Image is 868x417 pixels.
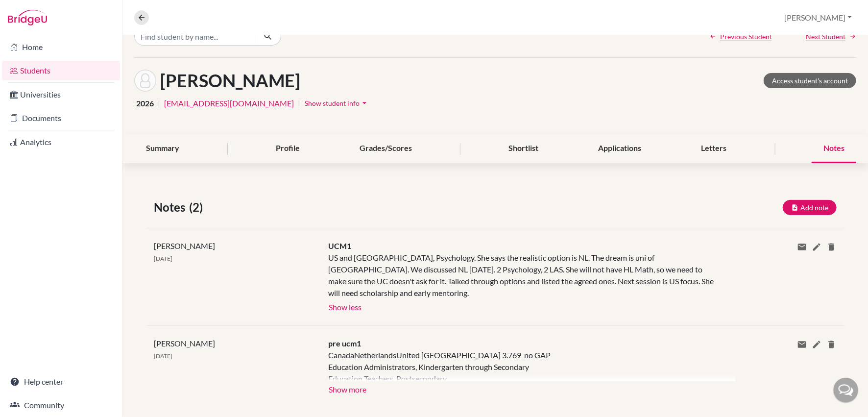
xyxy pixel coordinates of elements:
[328,241,351,250] span: UCM1
[783,200,837,215] button: Add note
[764,73,856,88] a: Access student's account
[328,349,721,381] div: CanadaNetherlandsUnited [GEOGRAPHIC_DATA] 3.769 no GAP Education Administrators, Kindergarten thr...
[2,395,120,415] a: Community
[154,241,215,250] span: [PERSON_NAME]
[2,37,120,57] a: Home
[328,339,361,348] span: pre ucm1
[264,134,312,163] div: Profile
[134,70,156,92] img: Maja Menyhárt's avatar
[720,31,772,42] span: Previous Student
[328,381,367,396] button: Show more
[160,70,300,91] h1: [PERSON_NAME]
[154,339,215,348] span: [PERSON_NAME]
[134,134,191,163] div: Summary
[2,132,120,152] a: Analytics
[154,198,189,216] span: Notes
[812,134,856,163] div: Notes
[328,299,362,314] button: Show less
[690,134,739,163] div: Letters
[2,61,120,80] a: Students
[154,255,172,262] span: [DATE]
[2,372,120,392] a: Help center
[806,31,845,42] span: Next Student
[2,108,120,128] a: Documents
[304,96,370,111] button: Show student infoarrow_drop_down
[2,85,120,104] a: Universities
[348,134,424,163] div: Grades/Scores
[305,99,360,107] span: Show student info
[136,98,154,109] span: 2026
[23,7,43,16] span: Help
[298,98,300,109] span: |
[8,10,47,25] img: Bridge-U
[189,198,207,216] span: (2)
[360,98,369,108] i: arrow_drop_down
[158,98,160,109] span: |
[328,252,721,299] div: US and [GEOGRAPHIC_DATA], Psychology. She says the realistic option is NL. The dream is uni of [G...
[154,352,172,360] span: [DATE]
[164,98,294,109] a: [EMAIL_ADDRESS][DOMAIN_NAME]
[497,134,551,163] div: Shortlist
[806,31,856,42] a: Next Student
[587,134,653,163] div: Applications
[709,31,772,42] a: Previous Student
[134,27,256,46] input: Find student by name...
[780,8,856,27] button: [PERSON_NAME]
